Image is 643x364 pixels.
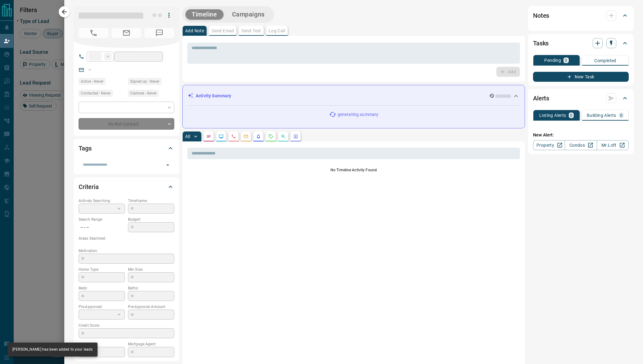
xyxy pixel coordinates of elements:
[533,8,629,23] div: Notes
[244,134,249,139] svg: Emails
[533,140,565,150] a: Property
[533,38,549,48] h2: Tasks
[268,134,273,139] svg: Requests
[185,134,190,139] p: All
[79,28,108,38] span: No Number
[79,236,174,241] p: Areas Searched:
[256,134,261,139] svg: Listing Alerts
[89,67,91,72] a: --
[231,134,236,139] svg: Calls
[281,134,286,139] svg: Opportunities
[188,90,520,102] div: Activity Summary
[128,341,174,347] p: Mortgage Agent:
[539,113,566,117] p: Listing Alerts
[130,90,157,96] span: Claimed - Never
[533,36,629,51] div: Tasks
[206,134,211,139] svg: Notes
[163,161,172,169] button: Open
[128,304,174,310] p: Pre-Approval Amount:
[185,9,223,20] button: Timeline
[338,111,378,118] p: generating summary
[79,341,125,347] p: Lawyer:
[79,198,125,204] p: Actively Searching:
[533,11,549,21] h2: Notes
[81,90,111,96] span: Contacted - Never
[79,323,174,328] p: Credit Score:
[620,113,622,117] p: 0
[570,113,572,117] p: 0
[565,140,597,150] a: Condos
[533,72,629,82] button: New Task
[79,141,174,156] div: Tags
[130,78,159,85] span: Signed up - Never
[128,198,174,204] p: Timeframe:
[185,29,204,33] p: Add Note
[79,179,174,194] div: Criteria
[79,248,174,254] p: Motivation:
[565,58,567,62] p: 0
[79,118,174,130] div: Do Not Contact
[79,143,91,153] h2: Tags
[128,217,174,222] p: Budget:
[594,58,616,63] p: Completed
[533,132,629,138] p: New Alert:
[533,93,549,103] h2: Alerts
[81,78,103,85] span: Active - Never
[79,182,99,192] h2: Criteria
[144,28,174,38] span: No Number
[128,285,174,291] p: Baths:
[226,9,271,20] button: Campaigns
[544,58,561,62] p: Pending
[79,217,125,222] p: Search Range:
[128,267,174,272] p: Min Size:
[293,134,298,139] svg: Agent Actions
[196,93,231,99] p: Activity Summary
[533,91,629,106] div: Alerts
[597,140,629,150] a: Mr.Loft
[219,134,224,139] svg: Lead Browsing Activity
[587,113,616,117] p: Building Alerts
[79,304,125,310] p: Pre-Approved:
[112,28,141,38] span: No Email
[187,167,520,173] p: No Timeline Activity Found
[79,267,125,272] p: Home Type:
[79,222,125,233] p: -- - --
[12,344,93,355] div: [PERSON_NAME] has been added to your leads
[79,285,125,291] p: Beds:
